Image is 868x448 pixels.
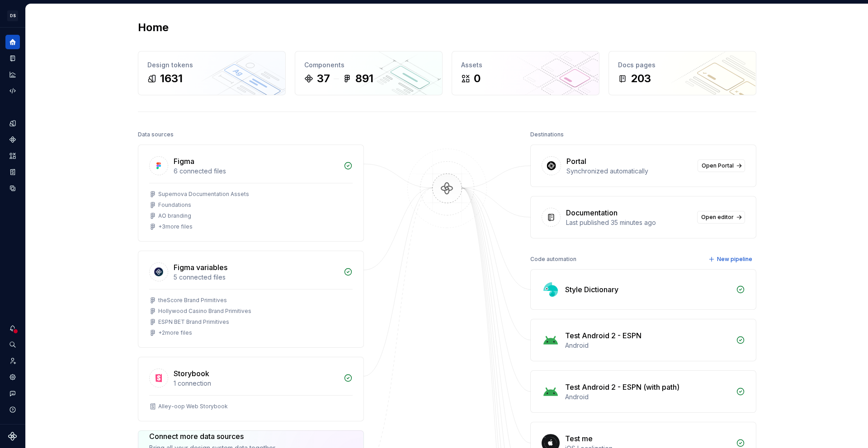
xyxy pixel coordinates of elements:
a: Home [5,35,20,49]
div: 203 [631,71,651,86]
div: Destinations [530,128,564,141]
a: Open Portal [698,159,745,172]
a: Storybook1 connectionAlley-oop Web Storybook [138,357,364,421]
span: New pipeline [717,256,752,263]
div: 5 connected files [174,273,338,282]
svg: Supernova Logo [8,432,17,441]
a: Invite team [5,354,20,368]
div: Alley-oop Web Storybook [158,403,228,410]
div: Test me [565,433,593,444]
a: Assets0 [452,51,599,95]
div: DS [7,10,18,21]
a: Figma6 connected filesSupernova Documentation AssetsFoundationsAO branding+3more files [138,145,364,242]
div: Test Android 2 - ESPN (with path) [565,382,679,392]
div: Foundations [158,201,191,209]
div: Hollywood Casino Brand Primitives [158,308,251,315]
div: Documentation [566,207,618,218]
a: Docs pages203 [609,51,756,95]
div: Assets [461,61,590,70]
a: Design tokens1631 [138,51,286,95]
div: Code automation [530,253,576,266]
button: Search ⌘K [5,337,20,352]
div: Portal [566,156,586,167]
div: Android [565,392,731,401]
div: 891 [355,71,373,86]
div: Connect more data sources [149,431,276,442]
a: Design tokens [5,116,20,131]
div: ESPN BET Brand Primitives [158,318,229,326]
h2: Home [138,20,169,35]
div: Supernova Documentation Assets [158,191,249,198]
a: Open editor [697,211,745,224]
div: Storybook [174,368,209,379]
span: Open editor [701,214,734,221]
button: Notifications [5,321,20,336]
div: Data sources [138,128,174,141]
div: Synchronized automatically [566,167,692,176]
div: + 2 more files [158,329,192,336]
span: Open Portal [702,162,734,169]
a: Code automation [5,84,20,98]
div: Figma [174,156,194,167]
a: Components37891 [295,51,443,95]
div: + 3 more files [158,223,193,230]
div: Last published 35 minutes ago [566,218,692,227]
a: Storybook stories [5,165,20,179]
a: Data sources [5,181,20,196]
a: Assets [5,149,20,163]
a: Documentation [5,51,20,65]
a: Components [5,132,20,147]
button: New pipeline [706,253,756,266]
div: theScore Brand Primitives [158,297,227,304]
button: Contact support [5,386,20,401]
div: Test Android 2 - ESPN [565,330,642,341]
div: 37 [317,71,330,86]
div: AO branding [158,212,191,219]
a: Figma variables5 connected filestheScore Brand PrimitivesHollywood Casino Brand PrimitivesESPN BE... [138,251,364,348]
div: 0 [474,71,481,86]
div: Design tokens [147,61,276,70]
a: Settings [5,370,20,384]
div: Docs pages [618,61,747,70]
a: Analytics [5,67,20,82]
div: Android [565,341,731,350]
div: 6 connected files [174,167,338,176]
div: Style Dictionary [565,284,618,295]
div: 1 connection [174,379,338,388]
div: Figma variables [174,262,227,273]
div: 1631 [160,71,183,86]
div: Components [304,61,433,70]
button: DS [2,6,24,25]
